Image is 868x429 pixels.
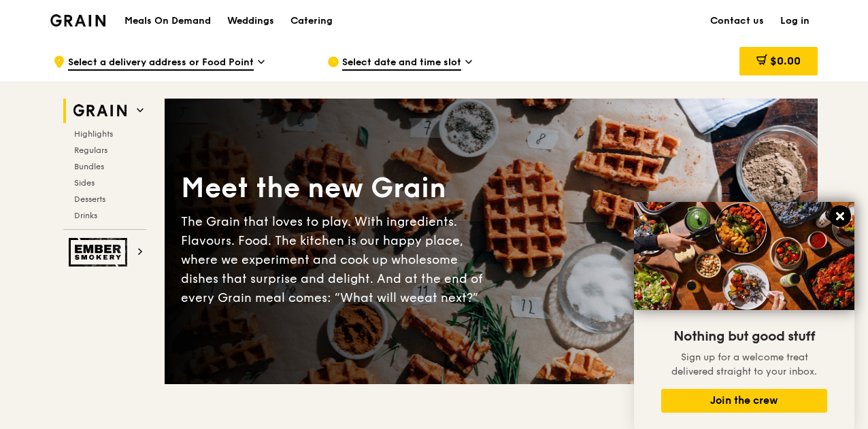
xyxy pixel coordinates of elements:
[74,145,107,155] span: Regulars
[342,56,461,71] span: Select date and time slot
[770,54,801,67] span: $0.00
[219,1,282,41] a: Weddings
[124,14,211,28] h1: Meals On Demand
[290,1,333,41] div: Catering
[227,1,274,41] div: Weddings
[74,162,104,171] span: Bundles
[673,328,815,345] span: Nothing but good stuff
[74,129,113,139] span: Highlights
[68,56,254,71] span: Select a delivery address or Food Point
[69,238,131,267] img: Ember Smokery web logo
[634,202,854,310] img: DSC07876-Edit02-Large.jpeg
[772,1,818,41] a: Log in
[671,351,817,377] span: Sign up for a welcome treat delivered straight to your inbox.
[74,178,95,188] span: Sides
[661,389,827,413] button: Join the crew
[74,211,97,220] span: Drinks
[829,205,851,227] button: Close
[50,14,105,27] img: Grain
[74,194,105,204] span: Desserts
[282,1,341,41] a: Catering
[69,99,131,123] img: Grain web logo
[702,1,772,41] a: Contact us
[181,212,491,307] div: The Grain that loves to play. With ingredients. Flavours. Food. The kitchen is our happy place, w...
[417,290,478,305] span: eat next?”
[181,170,491,207] div: Meet the new Grain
